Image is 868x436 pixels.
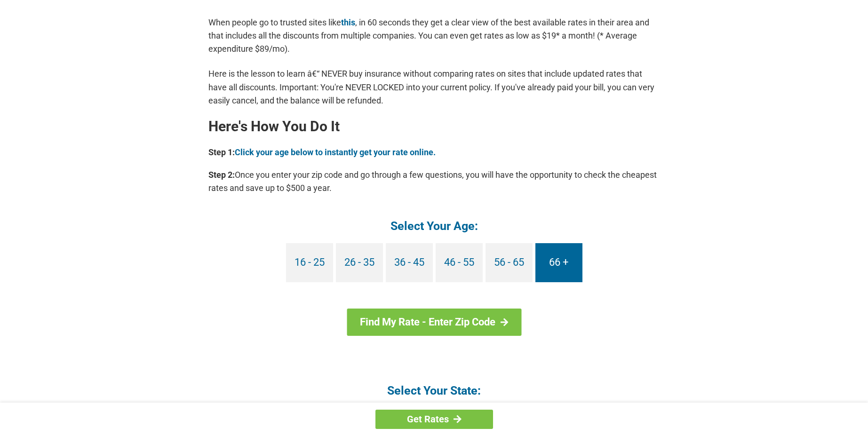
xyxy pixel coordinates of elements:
a: 46 - 55 [436,243,483,282]
p: When people go to trusted sites like , in 60 seconds they get a clear view of the best available ... [208,16,660,55]
a: 66 + [535,243,582,282]
a: 26 - 35 [336,243,383,282]
a: 56 - 65 [486,243,533,282]
b: Step 2: [208,170,235,180]
a: Get Rates [375,410,493,429]
p: Here is the lesson to learn â€“ NEVER buy insurance without comparing rates on sites that include... [208,67,660,107]
h4: Select Your Age: [208,218,660,234]
h4: Select Your State: [208,383,660,398]
a: this [341,17,355,27]
a: Find My Rate - Enter Zip Code [347,309,521,336]
a: 16 - 25 [286,243,333,282]
p: Once you enter your zip code and go through a few questions, you will have the opportunity to che... [208,168,660,195]
a: Click your age below to instantly get your rate online. [235,147,436,157]
b: Step 1: [208,147,235,157]
a: 36 - 45 [386,243,433,282]
h2: Here's How You Do It [208,119,660,134]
